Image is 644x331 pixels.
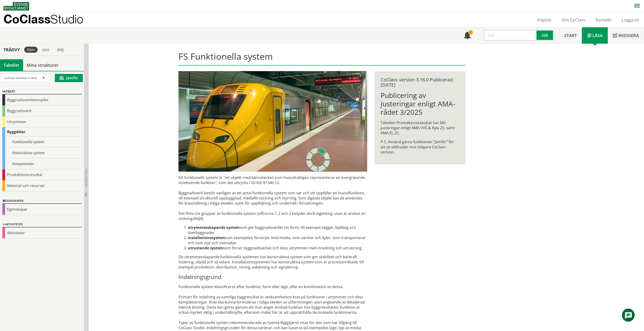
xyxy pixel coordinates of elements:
div: Aktiviteter [2,227,82,238]
strong: installationssystem [188,235,225,240]
a: Redigera [608,27,644,44]
div: Byggnadsverk [2,105,82,116]
a: Läsa [582,27,608,44]
p: P.S. Använd gärna funktionen ”Jämför” för att se skillnader mot tidigare CoClass version. [381,139,459,155]
div: Utrymmen [2,116,82,127]
li: som exempelvis försörjer med media, som värmer och kyler, som trans­porterar och som styr och öve... [188,235,367,245]
div: liten [24,47,38,53]
div: Byggdelar [2,127,82,136]
button: Sök [537,30,554,41]
li: som ger byggnadsverket sin form, till exempel väggar, bjälklag och överbyggnader [188,225,367,235]
span: CoClass Version 3.16.0 [4,76,36,80]
p: Tabellen Produktionsresultat har fått justeringar enligt AMA VVS & Kyla 25, samt AMA EL 25. [381,120,459,136]
div: 1 [468,30,473,35]
p: CoClass [3,16,83,22]
strong: utrymmesskapande system [188,225,240,230]
img: arlanda-express-2.jpg [178,71,367,172]
img: Svensk Byggtjänst [3,2,29,10]
div: Produktionsresultat [2,169,82,180]
span: Läsa [592,33,603,38]
div: Egenskaper [2,198,82,204]
div: Trädvy [1,47,22,52]
div: Konstruktiva system [2,147,82,158]
img: Laddar [306,148,330,171]
strong: utrustande system [188,245,223,251]
span: Notifikationer [464,32,471,40]
div: Komponenter [2,158,82,169]
span: Start [564,33,577,38]
a: CoClassStudio [3,13,93,27]
h3: Indelningsgrund [178,273,367,280]
span: Studio [50,12,83,26]
button: Jämför [55,74,83,82]
div: dölj [54,47,66,53]
div: Byggnadsverkskomplex [2,94,82,105]
div: CoClass version 3.16.0 Publicerad [DATE] [381,77,459,87]
div: Material och resurser [2,180,82,191]
a: Start [559,27,582,44]
div: stor [39,47,52,53]
a: Om CoClass [556,17,591,23]
a: English [532,17,556,23]
div: Egenskaper [2,204,82,215]
div: Aktiviteter [2,222,82,227]
li: som förser byggnadsverket och dess utrymmen med inredning och utrustning. [188,245,367,251]
span: Redigera [618,33,639,38]
input: Sök [484,30,537,41]
span: Dölj trädvy [84,169,88,187]
h1: Publicering av justeringar enligt AMA-rådet 3/2025 [381,91,459,116]
a: Mina strukturer [23,59,62,71]
a: Logga ut [616,17,644,23]
div: Objekt [2,89,82,94]
a: Kontakt [591,17,616,23]
h1: FS Funktionella system [178,51,465,66]
div: Funktionella system [2,136,82,147]
a: 1 [458,27,476,44]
